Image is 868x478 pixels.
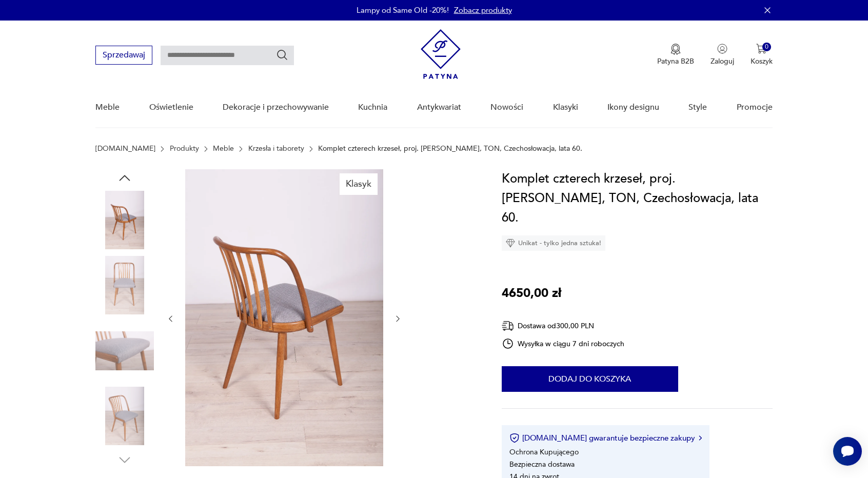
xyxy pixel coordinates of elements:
[223,88,329,127] a: Dekoracje i przechowywanie
[833,437,862,466] iframe: Smartsupp widget button
[318,145,582,153] p: Komplet czterech krzeseł, proj. [PERSON_NAME], TON, Czechosłowacja, lata 60.
[149,88,193,127] a: Oświetlenie
[751,56,773,66] p: Koszyk
[657,44,694,66] button: Patyna B2B
[170,145,199,153] a: Produkty
[95,88,120,127] a: Meble
[248,145,304,153] a: Krzesła i taborety
[502,235,605,251] div: Unikat - tylko jedna sztuka!
[276,49,288,61] button: Szukaj
[502,320,514,332] img: Ikona dostawy
[95,256,154,314] img: Zdjęcie produktu Komplet czterech krzeseł, proj. A. Suman, TON, Czechosłowacja, lata 60.
[417,88,461,127] a: Antykwariat
[688,88,707,127] a: Style
[506,238,515,248] img: Ikona diamentu
[95,322,154,380] img: Zdjęcie produktu Komplet czterech krzeseł, proj. A. Suman, TON, Czechosłowacja, lata 60.
[756,44,766,54] img: Ikona koszyka
[95,145,155,153] a: [DOMAIN_NAME]
[421,29,461,79] img: Patyna - sklep z meblami i dekoracjami vintage
[737,88,773,127] a: Promocje
[95,52,152,59] a: Sprzedawaj
[185,169,383,466] img: Zdjęcie produktu Komplet czterech krzeseł, proj. A. Suman, TON, Czechosłowacja, lata 60.
[358,88,387,127] a: Kuchnia
[509,433,702,443] button: [DOMAIN_NAME] gwarantuje bezpieczne zakupy
[509,433,520,443] img: Ikona certyfikatu
[502,320,625,332] div: Dostawa od 300,00 PLN
[657,44,694,66] a: Ikona medaluPatyna B2B
[711,44,734,66] button: Zaloguj
[670,44,681,55] img: Ikona medalu
[509,460,575,469] li: Bezpieczna dostawa
[553,88,578,127] a: Klasyki
[213,145,234,153] a: Meble
[357,5,449,15] p: Lampy od Same Old -20%!
[340,173,378,195] div: Klasyk
[490,88,523,127] a: Nowości
[502,169,773,228] h1: Komplet czterech krzeseł, proj. [PERSON_NAME], TON, Czechosłowacja, lata 60.
[717,44,727,54] img: Ikonka użytkownika
[95,387,154,445] img: Zdjęcie produktu Komplet czterech krzeseł, proj. A. Suman, TON, Czechosłowacja, lata 60.
[454,5,512,15] a: Zobacz produkty
[502,284,561,303] p: 4650,00 zł
[95,46,152,65] button: Sprzedawaj
[657,56,694,66] p: Patyna B2B
[699,435,702,441] img: Ikona strzałki w prawo
[502,337,625,350] div: Wysyłka w ciągu 7 dni roboczych
[607,88,659,127] a: Ikony designu
[711,56,734,66] p: Zaloguj
[95,191,154,249] img: Zdjęcie produktu Komplet czterech krzeseł, proj. A. Suman, TON, Czechosłowacja, lata 60.
[509,447,579,457] li: Ochrona Kupującego
[762,43,771,51] div: 0
[502,366,678,392] button: Dodaj do koszyka
[751,44,773,66] button: 0Koszyk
